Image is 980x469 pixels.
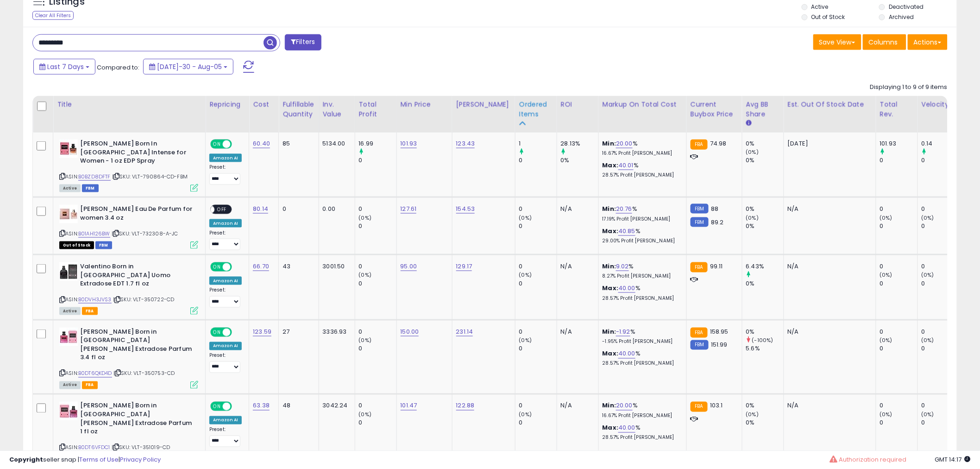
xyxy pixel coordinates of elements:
[359,139,396,148] div: 16.99
[691,217,709,227] small: FBM
[82,381,98,389] span: FBA
[456,327,473,336] a: 231.14
[359,402,396,410] div: 0
[231,403,245,411] span: OFF
[59,328,198,388] div: ASIN:
[519,402,557,410] div: 0
[456,139,475,148] a: 123.43
[59,262,198,314] div: ASIN:
[869,38,898,47] span: Columns
[616,401,633,411] a: 20.00
[603,327,616,336] b: Min:
[519,205,557,213] div: 0
[603,139,616,148] b: Min:
[922,411,935,418] small: (0%)
[813,34,861,50] button: Save View
[603,150,679,157] p: 16.67% Profit [PERSON_NAME]
[880,337,893,344] small: (0%)
[603,273,679,279] p: 8.27% Profit [PERSON_NAME]
[561,100,595,109] div: ROI
[323,328,348,336] div: 3336.93
[59,241,94,249] span: All listings that are currently out of stock and unavailable for purchase on Amazon
[285,34,321,51] button: Filters
[519,100,553,119] div: Ordered Items
[323,262,348,271] div: 3001.50
[788,402,869,410] p: N/A
[889,13,914,21] label: Archived
[788,262,869,271] p: N/A
[209,342,242,350] div: Amazon AI
[561,139,598,148] div: 28.13%
[935,455,971,464] span: 2025-08-13 14:17 GMT
[922,402,959,410] div: 0
[880,419,917,427] div: 0
[80,328,193,364] b: [PERSON_NAME] Born in [GEOGRAPHIC_DATA] [PERSON_NAME] Extradose Parfum 3.4 fl oz
[82,184,99,192] span: FBM
[59,205,78,223] img: 41L67Wl8D0L._SL40_.jpg
[603,238,679,244] p: 29.00% Profit [PERSON_NAME]
[82,307,98,315] span: FBA
[616,262,629,271] a: 9.02
[211,329,223,336] span: ON
[78,296,112,304] a: B0DVH3JVS3
[603,424,679,441] div: %
[880,156,917,165] div: 0
[691,139,708,150] small: FBA
[691,402,708,412] small: FBA
[603,205,679,222] div: %
[880,222,917,230] div: 0
[359,262,396,271] div: 0
[323,139,348,148] div: 5134.00
[746,419,784,427] div: 0%
[922,205,959,213] div: 0
[231,140,245,148] span: OFF
[253,327,271,336] a: 123.59
[80,402,193,438] b: [PERSON_NAME] Born in [GEOGRAPHIC_DATA] [PERSON_NAME] Extradose Parfum 1 fl oz
[519,139,557,148] div: 1
[603,349,619,358] b: Max:
[711,218,724,227] span: 89.2
[603,262,616,271] b: Min:
[59,328,78,346] img: 41hjjXQ0I-L._SL40_.jpg
[519,222,557,230] div: 0
[359,214,372,222] small: (0%)
[401,262,417,271] a: 95.00
[603,139,679,157] div: %
[922,279,959,288] div: 0
[359,205,396,213] div: 0
[561,262,591,271] div: N/A
[456,262,472,271] a: 129.17
[603,172,679,178] p: 28.57% Profit [PERSON_NAME]
[519,214,532,222] small: (0%)
[616,204,632,214] a: 20.76
[112,173,188,180] span: | SKU: VLT-790864-CD-FBM
[78,230,110,238] a: B01AH126BW
[711,341,728,349] span: 151.99
[79,455,119,464] a: Terms of Use
[59,402,78,420] img: 41uBjJXiqDL._SL40_.jpg
[710,139,727,148] span: 74.98
[691,100,738,119] div: Current Buybox Price
[922,328,959,336] div: 0
[59,139,78,158] img: 41rC-lakKML._SL40_.jpg
[519,337,532,344] small: (0%)
[908,34,948,50] button: Actions
[746,345,784,353] div: 5.6%
[9,456,161,464] div: seller snap | |
[456,100,511,109] div: [PERSON_NAME]
[691,328,708,338] small: FBA
[618,227,635,236] a: 40.85
[710,401,723,410] span: 103.1
[746,148,759,156] small: (0%)
[603,100,683,109] div: Markup on Total Cost
[519,419,557,427] div: 0
[253,139,270,148] a: 60.40
[359,411,372,418] small: (0%)
[811,3,829,11] label: Active
[603,339,679,345] p: -1.95% Profit [PERSON_NAME]
[143,59,233,75] button: [DATE]-30 - Aug-05
[603,227,679,244] div: %
[401,139,417,148] a: 101.93
[603,284,619,292] b: Max:
[359,271,372,279] small: (0%)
